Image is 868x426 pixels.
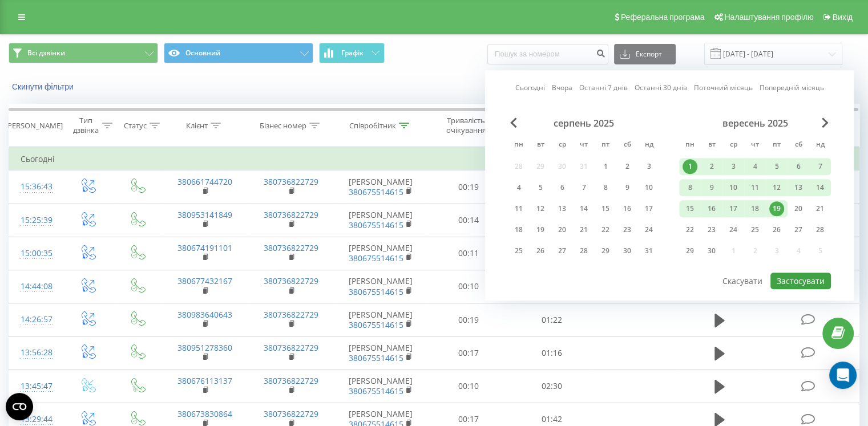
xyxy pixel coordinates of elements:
[640,137,657,154] abbr: неділя
[641,222,656,237] div: 24
[575,137,592,154] abbr: четвер
[555,222,570,237] div: 20
[334,303,427,336] td: [PERSON_NAME]
[791,201,806,216] div: 20
[427,336,510,370] td: 00:17
[788,221,809,238] div: сб 27 вер 2025 р.
[726,201,741,216] div: 17
[508,179,530,196] div: пн 4 серп 2025 р.
[638,200,660,217] div: нд 17 серп 2025 р.
[791,222,806,237] div: 27
[487,44,608,64] input: Пошук за номером
[72,116,99,135] div: Тип дзвінка
[510,117,517,128] span: Previous Month
[124,121,147,131] div: Статус
[515,83,545,94] a: Сьогодні
[809,221,831,238] div: нд 28 вер 2025 р.
[555,180,570,195] div: 6
[704,180,719,195] div: 9
[555,201,570,216] div: 13
[813,180,827,195] div: 14
[349,220,403,230] a: 380675514615
[769,180,784,195] div: 12
[701,221,722,238] div: вт 23 вер 2025 р.
[694,83,753,94] a: Поточний місяць
[349,121,396,131] div: Співробітник
[595,179,616,196] div: пт 8 серп 2025 р.
[533,222,548,237] div: 19
[552,83,572,94] a: Вчора
[620,201,635,216] div: 16
[724,13,813,22] span: Налаштування профілю
[349,186,403,197] a: 380675514615
[598,222,613,237] div: 22
[616,242,638,259] div: сб 30 серп 2025 р.
[530,200,551,217] div: вт 12 серп 2025 р.
[704,222,719,237] div: 23
[812,137,829,154] abbr: неділя
[510,303,593,336] td: 01:22
[510,137,527,154] abbr: понеділок
[177,242,232,253] a: 380674191101
[9,148,859,171] td: Сьогодні
[177,408,232,419] a: 380673830864
[427,237,510,270] td: 00:11
[177,375,232,386] a: 380676113137
[620,222,635,237] div: 23
[769,222,784,237] div: 26
[748,201,762,216] div: 18
[725,137,742,154] abbr: середа
[760,83,824,94] a: Попередній місяць
[532,137,549,154] abbr: вівторок
[579,83,628,94] a: Останні 7 днів
[620,159,635,174] div: 2
[595,242,616,259] div: пт 29 серп 2025 р.
[264,375,318,386] a: 380736822729
[766,179,788,196] div: пт 12 вер 2025 р.
[829,362,857,389] div: Open Intercom Messenger
[744,200,766,217] div: чт 18 вер 2025 р.
[576,222,591,237] div: 21
[264,242,318,253] a: 380736822729
[21,275,51,298] div: 14:44:08
[511,244,526,258] div: 25
[530,242,551,259] div: вт 26 серп 2025 р.
[704,244,719,258] div: 30
[511,201,526,216] div: 11
[726,180,741,195] div: 10
[21,242,51,265] div: 15:00:35
[530,221,551,238] div: вт 19 серп 2025 р.
[341,49,364,57] span: Графік
[681,137,699,154] abbr: понеділок
[809,158,831,175] div: нд 7 вер 2025 р.
[264,309,318,320] a: 380736822729
[809,200,831,217] div: нд 21 вер 2025 р.
[551,179,573,196] div: ср 6 серп 2025 р.
[551,200,573,217] div: ср 13 серп 2025 р.
[679,117,831,129] div: вересень 2025
[177,275,232,286] a: 380677432167
[638,221,660,238] div: нд 24 серп 2025 р.
[683,159,697,174] div: 1
[576,180,591,195] div: 7
[510,370,593,403] td: 02:30
[683,222,697,237] div: 22
[614,44,676,64] button: Експорт
[349,319,403,330] a: 380675514615
[616,158,638,175] div: сб 2 серп 2025 р.
[813,201,827,216] div: 21
[177,342,232,353] a: 380951278360
[573,242,595,259] div: чт 28 серп 2025 р.
[641,201,656,216] div: 17
[822,117,829,128] span: Next Month
[616,221,638,238] div: сб 23 серп 2025 р.
[260,121,306,131] div: Бізнес номер
[598,159,613,174] div: 1
[635,83,687,94] a: Останні 30 днів
[334,171,427,204] td: [PERSON_NAME]
[438,116,495,135] div: Тривалість очікування
[427,204,510,237] td: 00:14
[427,370,510,403] td: 00:10
[551,242,573,259] div: ср 27 серп 2025 р.
[620,244,635,258] div: 30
